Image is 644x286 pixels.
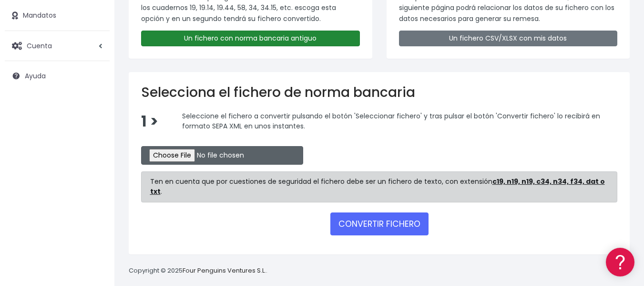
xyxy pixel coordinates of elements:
h2: Selecciona el fichero de norma bancaria [141,85,617,101]
a: Ayuda [5,66,110,86]
button: CONVERTIR FICHERO [330,212,429,235]
span: Seleccione el fichero a convertir pulsando el botón 'Seleccionar fichero' y tras pulsar el botón ... [182,111,600,131]
a: Un fichero con norma bancaria antiguo [141,31,360,46]
a: Cuenta [5,36,110,56]
a: Mandatos [5,6,110,26]
span: Cuenta [27,41,52,50]
a: Four Penguins Ventures S.L. [183,266,266,275]
div: Ten en cuenta que por cuestiones de seguridad el fichero debe ser un fichero de texto, con extens... [141,171,617,202]
p: Copyright © 2025 . [129,266,267,276]
span: Ayuda [25,71,46,81]
span: 1 > [141,111,158,132]
strong: c19, n19, n19, c34, n34, f34, dat o txt [150,177,605,196]
a: Un fichero CSV/XLSX con mis datos [399,31,618,46]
